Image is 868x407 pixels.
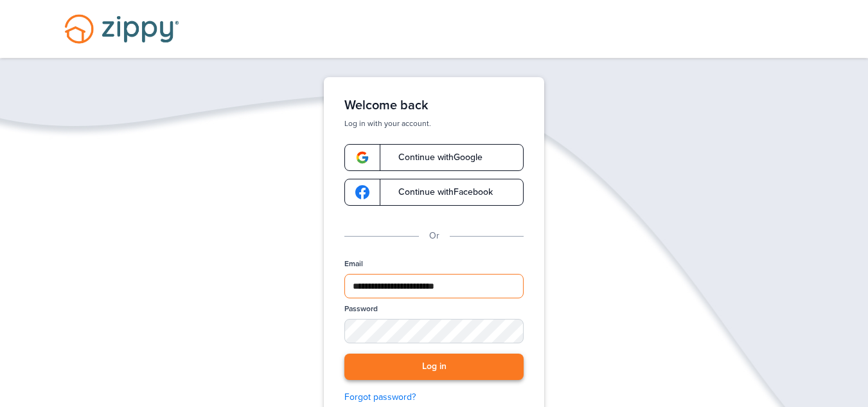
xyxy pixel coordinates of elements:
[355,185,369,199] img: google-logo
[344,179,524,206] a: google-logoContinue withFacebook
[344,274,524,298] input: Email
[344,319,524,343] input: Password
[385,188,493,197] span: Continue with Facebook
[344,354,524,380] button: Log in
[344,258,363,269] label: Email
[344,303,378,314] label: Password
[344,118,524,129] p: Log in with your account.
[344,98,524,113] h1: Welcome back
[355,150,369,165] img: google-logo
[385,153,483,162] span: Continue with Google
[429,229,439,243] p: Or
[344,144,524,171] a: google-logoContinue withGoogle
[344,390,524,404] a: Forgot password?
